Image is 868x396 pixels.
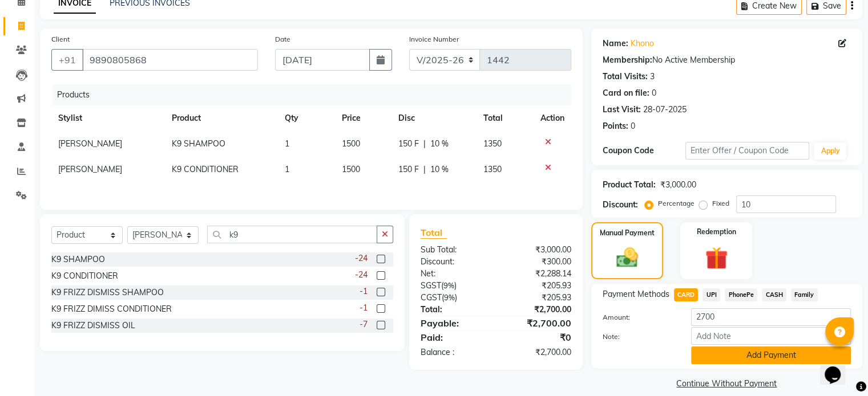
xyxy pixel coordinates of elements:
span: 10 % [430,138,449,150]
div: ₹2,700.00 [496,304,580,316]
span: [PERSON_NAME] [58,164,122,174]
span: [PERSON_NAME] [58,138,122,149]
span: SGST [421,280,441,291]
label: Client [51,34,70,44]
div: Payable: [412,316,496,330]
div: Discount: [603,199,638,211]
span: CGST [421,292,442,303]
div: ( ) [412,280,496,292]
div: K9 FRIZZ DIMISS CONDITIONER [51,303,172,315]
span: 1350 [483,164,502,174]
div: ₹300.00 [496,256,580,268]
span: 1350 [483,138,502,149]
button: +91 [51,49,83,71]
span: -7 [360,319,368,330]
span: 9% [444,293,455,302]
span: -1 [360,285,368,297]
a: Khono [631,38,654,50]
label: Fixed [712,198,729,209]
iframe: chat widget [820,350,857,385]
label: Note: [594,332,683,342]
div: ₹3,000.00 [660,179,696,191]
span: 1500 [342,164,360,174]
div: ₹205.93 [496,280,580,292]
span: | [423,138,426,150]
label: Amount: [594,312,683,322]
div: K9 FRIZZ DISMISS OIL [51,320,135,332]
label: Manual Payment [600,228,655,238]
label: Invoice Number [409,34,459,44]
div: ₹2,700.00 [496,346,580,358]
div: ₹2,288.14 [496,268,580,280]
input: Enter Offer / Coupon Code [685,142,810,160]
span: 1 [285,164,289,174]
div: Paid: [412,330,496,344]
th: Stylist [51,105,165,131]
div: Last Visit: [603,104,641,116]
div: 28-07-2025 [643,104,687,116]
label: Redemption [697,227,736,237]
input: Add Note [691,327,851,345]
input: Search by Name/Mobile/Email/Code [82,49,258,71]
div: Discount: [412,256,496,268]
span: Family [791,288,818,301]
span: -1 [360,302,368,314]
th: Total [477,105,533,131]
label: Percentage [658,198,695,209]
span: | [423,164,426,175]
span: 1500 [342,138,360,149]
button: Add Payment [691,346,851,364]
div: 0 [652,87,656,99]
span: -24 [355,269,368,281]
div: No Active Membership [603,54,851,66]
span: UPI [703,288,720,301]
div: K9 CONDITIONER [51,270,118,282]
span: 9% [443,281,454,290]
span: CASH [762,288,786,301]
span: -24 [355,252,368,264]
div: 0 [631,120,635,132]
div: ₹205.93 [496,292,580,304]
div: ₹3,000.00 [496,244,580,256]
span: Payment Methods [603,288,669,300]
div: Total: [412,304,496,316]
div: Points: [603,120,628,132]
th: Price [335,105,391,131]
div: Products [53,84,580,105]
input: Amount [691,308,851,326]
th: Disc [391,105,477,131]
div: ( ) [412,292,496,304]
span: K9 SHAMPOO [172,138,225,149]
div: Membership: [603,54,652,66]
img: _cash.svg [609,245,645,270]
span: Total [421,227,447,239]
input: Search or Scan [207,226,377,243]
a: Continue Without Payment [594,378,860,390]
div: ₹0 [496,330,580,344]
span: PhonePe [725,288,757,301]
span: K9 CONDITIONER [172,164,239,174]
div: K9 FRIZZ DISMISS SHAMPOO [51,287,164,299]
span: 1 [285,138,289,149]
span: 150 F [398,164,419,175]
div: Name: [603,38,628,50]
label: Date [275,34,290,44]
div: Card on file: [603,87,649,99]
th: Action [534,105,571,131]
div: Coupon Code [603,145,685,157]
div: K9 SHAMPOO [51,254,105,266]
span: 10 % [430,164,449,175]
button: Apply [814,142,846,160]
div: Sub Total: [412,244,496,256]
div: Net: [412,268,496,280]
div: Product Total: [603,179,656,191]
span: 150 F [398,138,419,150]
img: _gift.svg [698,244,735,272]
div: Total Visits: [603,71,648,83]
th: Qty [278,105,334,131]
div: Balance : [412,346,496,358]
th: Product [165,105,278,131]
div: 3 [650,71,655,83]
div: ₹2,700.00 [496,316,580,330]
span: CARD [674,288,699,301]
